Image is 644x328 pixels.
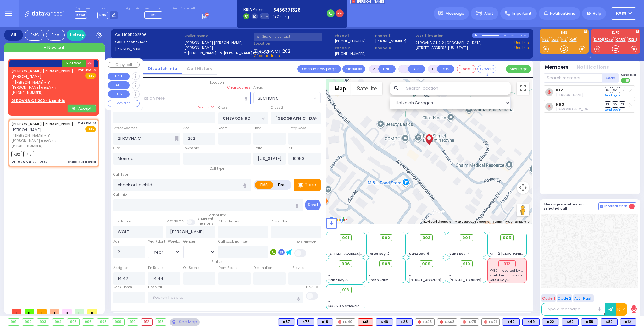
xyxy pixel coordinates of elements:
span: - [328,273,330,278]
label: Caller name [184,33,252,38]
u: 21 ROVNA CT 202 - Use this [11,98,65,103]
span: 903 [422,235,430,241]
a: [PERSON_NAME] [PERSON_NAME] [11,121,73,126]
span: - [328,299,330,304]
div: FD75 [460,318,479,326]
span: Message [445,10,464,17]
span: Sanz Bay-6 [409,251,429,256]
label: Assigned [113,265,129,271]
span: - [409,247,411,251]
span: Bernard Babad [556,92,583,97]
img: red-radio-icon.svg [440,320,443,324]
button: Toggle fullscreen view [517,82,529,95]
div: Bay [520,33,529,38]
label: Cross 1 [218,105,230,110]
span: Bay [97,12,108,19]
label: Night unit [125,7,139,11]
span: Phone 2 [335,46,373,51]
span: Status [208,260,225,264]
span: Notifications [550,11,575,16]
label: State [253,146,262,151]
label: Hospital [148,285,162,290]
span: - [328,294,330,299]
span: 21 ROVNA CT 202 [254,48,290,53]
span: ר' [PERSON_NAME] - ר' [PERSON_NAME] האלפערט [11,80,75,90]
label: Floor [253,126,261,131]
span: 913 [342,287,349,293]
label: From Scene [218,265,237,271]
a: K12 [560,37,568,42]
button: COVERED [108,100,140,107]
label: EMS [255,181,273,189]
u: EMS [87,74,94,79]
a: 21 ROVNA CT 212 [GEOGRAPHIC_DATA] [415,40,482,46]
span: - [328,268,330,273]
span: - [328,247,330,251]
button: Accept [68,105,96,112]
a: K12 [556,88,563,92]
button: BUS [108,90,130,98]
div: K23 [396,318,413,326]
label: Call back number [218,239,248,244]
div: 0:55 [509,32,514,39]
span: - [490,247,491,251]
span: - [449,268,451,273]
span: 2:42 PM [78,121,91,126]
span: 8456371328 [273,7,323,14]
span: - [449,247,451,251]
div: BLS [376,318,393,326]
span: 0 [75,309,84,314]
label: Dispatcher [75,7,90,11]
button: Internal Chat 0 [598,202,636,210]
div: K40 [502,318,520,326]
label: [PERSON_NAME] [PERSON_NAME] [184,40,252,46]
button: 10-4 [616,303,627,316]
div: 913 [155,319,166,325]
div: 902 [22,319,34,325]
span: KY38 [616,11,626,16]
span: Internal Chat [604,204,628,209]
span: TR [619,87,625,93]
div: WOLF FEUERSTEIN [424,133,435,151]
span: - [369,247,370,251]
label: Call Type [113,172,128,177]
label: City [113,146,120,151]
label: Last 3 location [415,33,472,38]
label: En Route [148,265,163,271]
span: 906 [341,261,350,267]
span: 0 [62,309,72,314]
input: Search member [544,73,602,83]
label: Street Address [113,126,137,131]
a: Open in new page [297,65,341,73]
button: Code-1 [457,65,476,73]
button: UNIT [108,73,130,80]
span: DR [605,101,611,107]
span: Alert [484,11,493,16]
span: ✕ [93,121,96,126]
span: Location [207,80,227,85]
span: EMS [85,126,96,132]
div: K12 [620,318,636,326]
a: CAR3 [615,37,626,42]
div: EMS [25,30,44,41]
div: K87 [278,318,295,326]
span: - [409,268,411,273]
img: message.svg [438,11,443,16]
div: Year/Month/Week/Day [148,239,180,244]
button: ALS-Rush [573,294,594,302]
button: Transfer call [342,65,365,73]
button: BUS [437,65,454,73]
span: K12 [23,151,34,157]
label: Back Home [113,285,132,290]
input: Search hospital [148,292,303,303]
div: 912 [141,319,152,325]
label: On Scene [183,265,199,271]
a: [PERSON_NAME] [PERSON_NAME] [11,68,73,73]
label: Fire units on call [171,7,195,11]
div: FD40 [336,318,355,326]
label: [PERSON_NAME] [184,45,252,51]
label: In Service [288,265,304,271]
label: P Last Name [271,219,291,224]
div: CAR3 [437,318,457,326]
button: Drag Pegman onto the map to open Street View [517,204,529,216]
